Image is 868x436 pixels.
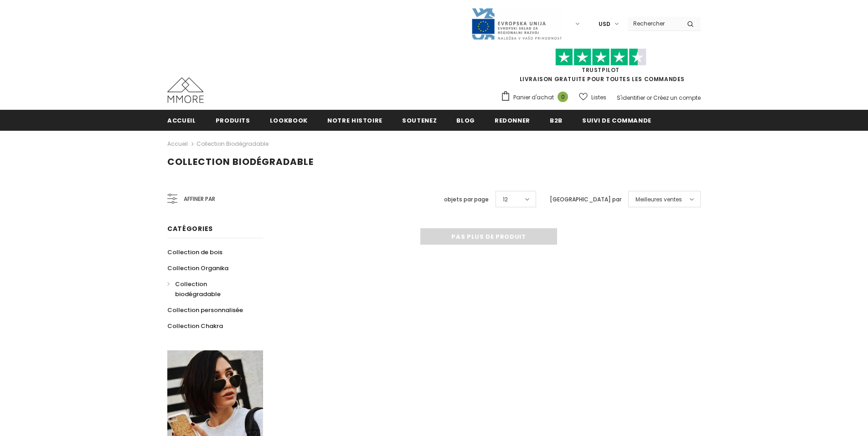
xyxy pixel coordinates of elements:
a: Listes [579,89,606,105]
img: Cas MMORE [167,77,204,103]
a: Accueil [167,138,188,149]
span: Collection Organika [167,264,228,272]
span: Collection Chakra [167,322,223,330]
a: Javni Razpis [471,20,562,27]
a: S'identifier [617,94,645,102]
a: Collection de bois [167,244,222,260]
span: Collection de bois [167,248,222,256]
span: Collection biodégradable [167,155,314,168]
label: objets par page [444,195,489,204]
a: Notre histoire [327,110,382,130]
img: Faites confiance aux étoiles pilotes [555,48,646,66]
label: [GEOGRAPHIC_DATA] par [550,195,621,204]
span: Collection personnalisée [167,306,243,314]
span: Collection biodégradable [175,280,221,298]
span: Catégories [167,224,213,233]
a: TrustPilot [582,66,620,74]
span: Notre histoire [327,116,382,125]
span: Redonner [495,116,530,125]
a: Collection personnalisée [167,302,243,318]
a: Suivi de commande [582,110,651,130]
a: B2B [550,110,563,130]
span: Affiner par [184,194,215,204]
a: Lookbook [270,110,308,130]
span: Produits [216,116,250,125]
span: Blog [456,116,475,125]
span: soutenez [402,116,437,125]
a: Blog [456,110,475,130]
span: Panier d'achat [513,93,554,102]
a: Collection biodégradable [167,276,253,302]
span: Accueil [167,116,196,125]
a: Redonner [495,110,530,130]
span: Suivi de commande [582,116,651,125]
a: Produits [216,110,250,130]
a: Collection Chakra [167,318,223,334]
a: Collection Organika [167,260,228,276]
span: LIVRAISON GRATUITE POUR TOUTES LES COMMANDES [501,52,701,83]
span: 0 [558,92,568,102]
span: Lookbook [270,116,308,125]
span: USD [599,20,610,29]
span: Meilleures ventes [635,195,682,204]
span: or [646,94,652,102]
a: Créez un compte [653,94,701,102]
a: soutenez [402,110,437,130]
img: Javni Razpis [471,7,562,41]
input: Search Site [628,17,680,30]
span: B2B [550,116,563,125]
span: 12 [503,195,508,204]
a: Accueil [167,110,196,130]
a: Collection biodégradable [196,140,269,148]
a: Panier d'achat 0 [501,91,573,104]
span: Listes [591,93,606,102]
